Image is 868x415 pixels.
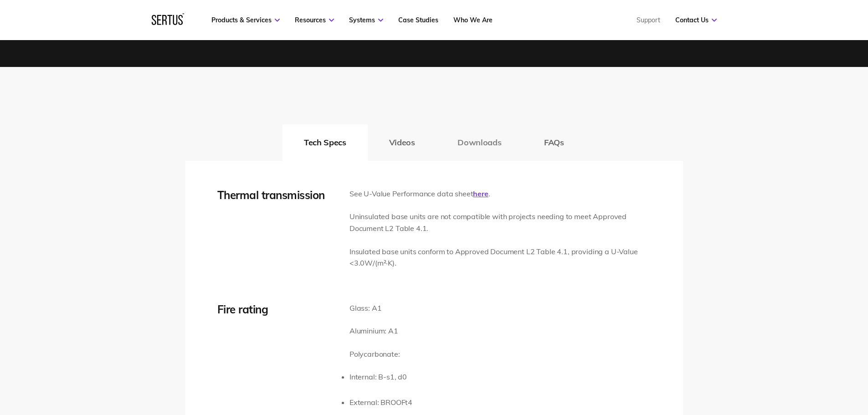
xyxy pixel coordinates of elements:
[217,302,336,316] div: Fire rating
[436,124,523,161] button: Downloads
[211,16,280,24] a: Products & Services
[295,16,334,24] a: Resources
[473,189,488,198] a: here
[675,16,717,24] a: Contact Us
[349,325,412,337] p: Aluminium: A1
[523,124,586,161] button: FAQs
[398,16,438,24] a: Case Studies
[637,16,660,24] a: Support
[349,371,412,383] li: Internal: B-s1, d0
[349,246,651,269] p: Insulated base units conform to Approved Document L2 Table 4.1, providing a U-Value <3.0W/(m²·K).
[349,348,412,360] p: Polycarbonate:
[349,397,412,409] li: External: BROOFt4
[368,124,437,161] button: Videos
[217,188,336,202] div: Thermal transmission
[349,188,651,200] p: See U-Value Performance data sheet .
[349,211,651,234] p: Uninsulated base units are not compatible with projects needing to meet Approved Document L2 Tabl...
[349,302,412,314] p: Glass: A1
[453,16,493,24] a: Who We Are
[704,309,868,415] iframe: Chat Widget
[349,16,383,24] a: Systems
